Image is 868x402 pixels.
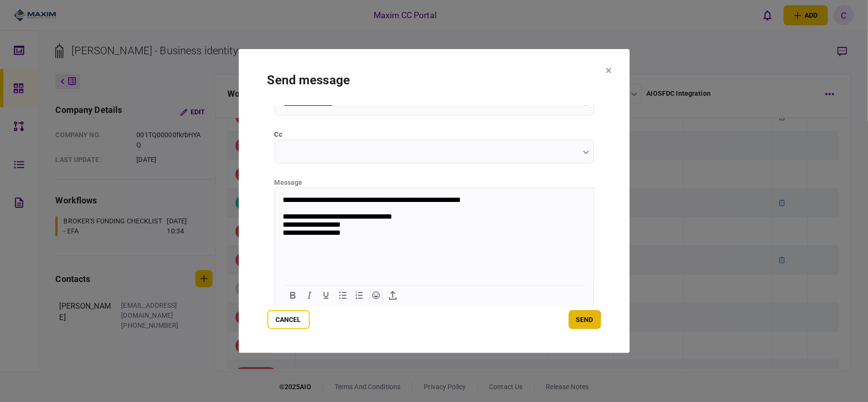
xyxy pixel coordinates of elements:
[275,188,593,283] iframe: Rich Text Area
[267,73,601,87] h1: send message
[368,289,384,302] button: Emojis
[275,140,594,163] input: cc
[275,130,594,140] label: cc
[267,310,310,329] button: Cancel
[318,289,334,302] button: Underline
[285,289,301,302] button: Bold
[351,289,368,302] button: Numbered list
[301,289,317,302] button: Italic
[335,289,351,302] button: Bullet list
[275,178,594,188] div: message
[569,310,601,329] button: send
